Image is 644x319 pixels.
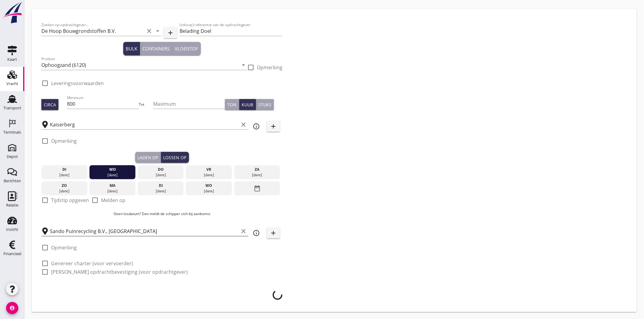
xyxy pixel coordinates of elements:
[242,101,253,108] div: Kuub
[6,302,18,314] i: account_circle
[167,29,174,36] i: add
[4,179,21,183] div: Berichten
[6,203,18,207] div: Relatie
[67,99,139,109] input: Minimum
[253,123,260,130] i: info_outline
[153,99,225,109] input: Maximum
[135,152,161,163] button: Laden op
[142,45,170,52] div: Containers
[239,99,256,110] button: Kuub
[145,27,153,35] i: clear
[187,167,230,172] div: vr
[51,245,77,251] label: Opmerking
[163,154,187,161] div: Lossen op
[3,130,21,134] div: Terminals
[227,101,236,108] div: Ton
[225,99,239,110] button: Ton
[161,152,189,163] button: Lossen op
[44,101,56,108] div: Circa
[7,155,18,159] div: Depot
[254,183,261,194] i: date_range
[140,42,173,55] button: Containers
[41,26,144,36] input: Zoeken op opdrachtgever...
[91,172,134,178] div: [DATE]
[270,229,277,237] i: add
[51,138,77,144] label: Opmerking
[101,197,125,203] label: Melden op
[1,2,23,24] img: logo-small.a267ee39.svg
[51,197,89,203] label: Tijdstip opgeven
[126,45,137,52] div: Bulk
[139,172,182,178] div: [DATE]
[139,183,182,188] div: di
[187,188,230,194] div: [DATE]
[43,167,86,172] div: di
[256,99,274,110] button: Stuks
[236,172,279,178] div: [DATE]
[258,101,271,108] div: Stuks
[236,167,279,172] div: za
[41,99,58,110] button: Circa
[6,82,18,86] div: Vracht
[51,260,133,266] label: Genereer charter (voor vervoerder)
[6,228,18,232] div: Inzicht
[43,172,86,178] div: [DATE]
[43,188,86,194] div: [DATE]
[91,183,134,188] div: ma
[51,80,104,86] label: Leveringsvoorwaarden
[270,123,277,130] i: add
[7,57,17,61] div: Kaart
[173,42,201,55] button: Vloeistof
[154,27,161,35] i: arrow_drop_down
[240,228,247,235] i: clear
[50,120,239,129] input: Laadplaats
[139,188,182,194] div: [DATE]
[187,183,230,188] div: wo
[139,102,153,107] div: Tot
[3,106,21,110] div: Transport
[180,26,282,36] input: (inkoop) referentie van de opdrachtgever
[187,172,230,178] div: [DATE]
[41,211,282,217] p: Geen losdatum? Dan meldt de schipper zich bij aankomst
[253,229,260,237] i: info_outline
[240,61,247,69] i: arrow_drop_down
[50,226,239,236] input: Losplaats
[91,167,134,172] div: wo
[123,42,140,55] button: Bulk
[43,183,86,188] div: zo
[51,269,188,275] label: [PERSON_NAME] opdrachtbevestiging (voor opdrachtgever)
[175,45,198,52] div: Vloeistof
[41,60,239,70] input: Product
[240,121,247,128] i: clear
[139,167,182,172] div: do
[257,64,282,70] label: Opmerking
[3,252,21,256] div: Financieel
[91,188,134,194] div: [DATE]
[138,154,158,161] div: Laden op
